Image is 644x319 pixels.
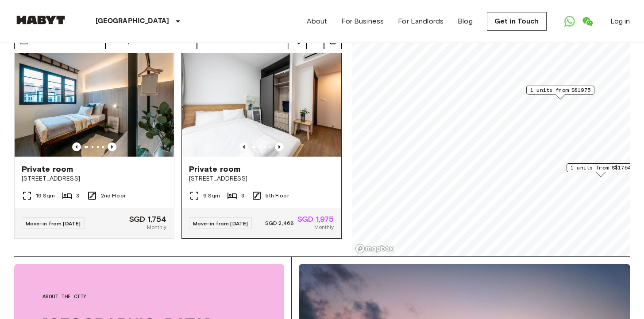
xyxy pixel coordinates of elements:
[398,16,443,27] a: For Landlords
[567,163,635,177] div: Map marker
[22,174,167,183] span: [STREET_ADDRESS]
[22,164,73,174] span: Private room
[193,220,248,227] span: Move-in from [DATE]
[129,215,166,223] span: SGD 1,754
[203,192,220,200] span: 9 Sqm
[275,142,284,151] button: Previous image
[355,244,394,254] a: Mapbox logo
[266,192,289,200] span: 5th Floor
[42,292,256,300] span: About the city
[265,219,294,227] span: SGD 2,468
[307,16,328,27] a: About
[341,16,384,27] a: For Business
[76,192,79,200] span: 3
[297,215,334,223] span: SGD 1,975
[14,50,174,239] a: Marketing picture of unit SG-01-027-006-02Previous imagePrevious imagePrivate room[STREET_ADDRESS...
[530,86,590,94] span: 1 units from S$1975
[189,174,334,183] span: [STREET_ADDRESS]
[101,192,126,200] span: 2nd Floor
[147,223,166,231] span: Monthly
[96,16,170,27] p: [GEOGRAPHIC_DATA]
[14,16,67,24] img: Habyt
[15,50,174,157] img: Marketing picture of unit SG-01-027-006-02
[578,12,596,30] a: Open WeChat
[241,192,244,200] span: 3
[561,12,578,30] a: Open WhatsApp
[526,86,594,99] div: Map marker
[181,50,342,239] a: Marketing picture of unit SG-01-100-001-001Previous imagePrevious imagePrivate room[STREET_ADDRES...
[571,164,631,172] span: 1 units from S$1754
[36,192,55,200] span: 19 Sqm
[72,142,81,151] button: Previous image
[458,16,473,27] a: Blog
[487,12,547,31] a: Get in Touch
[189,164,241,174] span: Private room
[108,142,116,151] button: Previous image
[182,50,341,157] img: Marketing picture of unit SG-01-100-001-001
[314,223,334,231] span: Monthly
[239,142,248,151] button: Previous image
[610,16,630,27] a: Log in
[26,220,81,227] span: Move-in from [DATE]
